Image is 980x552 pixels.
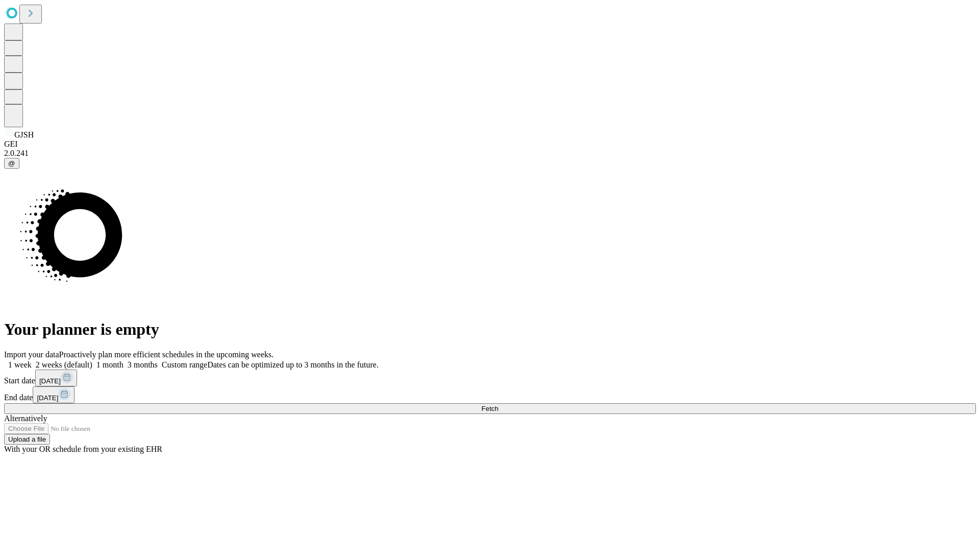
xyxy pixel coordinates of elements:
span: 3 months [128,360,158,369]
span: 2 weeks (default) [36,360,92,369]
span: 1 month [96,360,124,369]
div: Start date [4,370,976,386]
span: Fetch [481,405,498,412]
h1: Your planner is empty [4,320,976,339]
button: Upload a file [4,434,50,445]
span: Custom range [162,360,207,369]
div: 2.0.241 [4,149,976,158]
span: With your OR schedule from your existing EHR [4,445,162,453]
span: Dates can be optimized up to 3 months in the future. [207,360,378,369]
button: @ [4,158,19,169]
div: GEI [4,140,976,149]
span: Proactively plan more efficient schedules in the upcoming weeks. [59,350,274,359]
span: Alternatively [4,414,47,423]
span: 1 week [8,360,32,369]
span: [DATE] [39,377,61,385]
span: GJSH [14,130,34,139]
button: [DATE] [35,370,77,386]
button: Fetch [4,403,976,414]
span: [DATE] [37,394,58,402]
button: [DATE] [33,386,75,403]
span: @ [8,159,15,167]
div: End date [4,386,976,403]
span: Import your data [4,350,59,359]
